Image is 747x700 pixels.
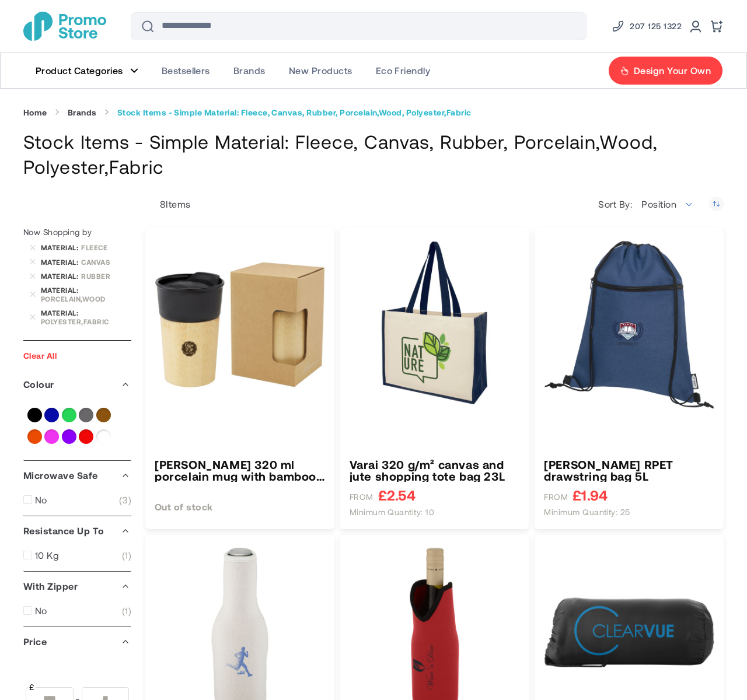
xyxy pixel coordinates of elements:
a: Ross RPET drawstring bag 5L [544,459,714,482]
a: No 3 [23,494,131,506]
a: Brands [68,107,97,118]
a: Varai 320 g/m² canvas and jute shopping tote bag 23L [350,459,520,482]
a: Grey [79,408,93,422]
div: Price [23,627,131,656]
a: Remove Material Fleece [29,244,36,251]
a: Remove Material Porcelain,Wood [29,291,36,298]
div: Fleece [81,243,131,251]
a: Red [79,429,93,444]
span: New Products [289,65,352,76]
a: 10 Kg 1 [23,549,131,561]
span: Eco Friendly [376,65,431,76]
a: Bestsellers [150,53,222,88]
span: Now Shopping by [23,227,92,237]
p: Items [145,198,191,210]
img: Ross RPET drawstring bag 5L [544,240,714,410]
span: Brands [233,65,266,76]
a: Pereira 320 ml porcelain mug with bamboo outer wall [155,459,325,482]
a: Clear All [23,351,57,360]
span: Material [41,286,81,294]
img: Varai 320 g/m² canvas and jute shopping tote bag 23L [350,240,520,410]
a: Green [62,408,76,422]
a: Natural [96,408,111,422]
a: Remove Material Polyester,Fabric [29,314,36,321]
h1: Stock Items - Simple Material: Fleece, Canvas, Rubber, Porcelain,Wood, Polyester,Fabric [23,129,724,179]
a: Product Categories [24,53,150,88]
span: 3 [119,494,131,506]
a: Eco Friendly [364,53,442,88]
a: Remove Material Rubber [29,272,36,279]
span: Product Categories [36,65,123,76]
a: Orange [27,429,42,444]
a: Black [27,408,42,422]
div: Colour [23,370,131,399]
span: FROM [544,492,568,502]
span: Material [41,272,81,280]
span: No [35,494,47,506]
img: Pereira 320 ml porcelain mug with bamboo outer wall [155,240,325,410]
a: Phone [611,19,682,33]
strong: Stock Items - Simple Material: Fleece, Canvas, Rubber, Porcelain,Wood, Polyester,Fabric [117,107,472,118]
div: With Zipper [23,572,131,601]
a: Remove Material Canvas [29,258,36,265]
span: Position [635,192,700,216]
div: Polyester,Fabric [41,317,131,325]
a: Purple [62,429,76,444]
span: FROM [350,492,373,502]
a: Pink [44,429,59,444]
a: Home [23,107,47,118]
span: Material [41,309,81,317]
span: Design Your Own [634,65,711,76]
label: Sort By [598,198,635,210]
span: 10 Kg [35,549,59,561]
span: £ [28,681,36,693]
a: Brands [222,53,277,88]
span: 1 [122,605,131,617]
span: Minimum quantity: 25 [544,507,630,517]
a: New Products [277,53,364,88]
a: No 1 [23,605,131,617]
span: 1 [122,549,131,561]
span: Bestsellers [162,65,210,76]
h3: [PERSON_NAME] RPET drawstring bag 5L [544,459,714,482]
a: White [96,429,111,444]
div: Porcelain,Wood [41,295,131,303]
span: Material [41,258,81,266]
span: Material [41,243,81,251]
div: Rubber [81,272,131,280]
button: Search [134,12,162,40]
a: Design Your Own [608,56,723,85]
div: Resistance Up To [23,516,131,545]
h3: [PERSON_NAME] 320 ml porcelain mug with bamboo outer wall [155,459,325,482]
a: store logo [23,12,106,41]
a: Blue [44,408,59,422]
a: Set Descending Direction [709,197,724,211]
div: Canvas [81,258,131,266]
span: £1.94 [573,488,608,502]
span: 8 [160,198,166,209]
span: Position [641,198,676,209]
div: Out of stock [155,499,325,514]
span: Minimum quantity: 10 [350,507,435,517]
img: Promotional Merchandise [23,12,106,41]
span: 207 125 1322 [630,19,682,33]
div: Microwave Safe [23,461,131,490]
span: £2.54 [378,488,416,502]
span: No [35,605,47,617]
